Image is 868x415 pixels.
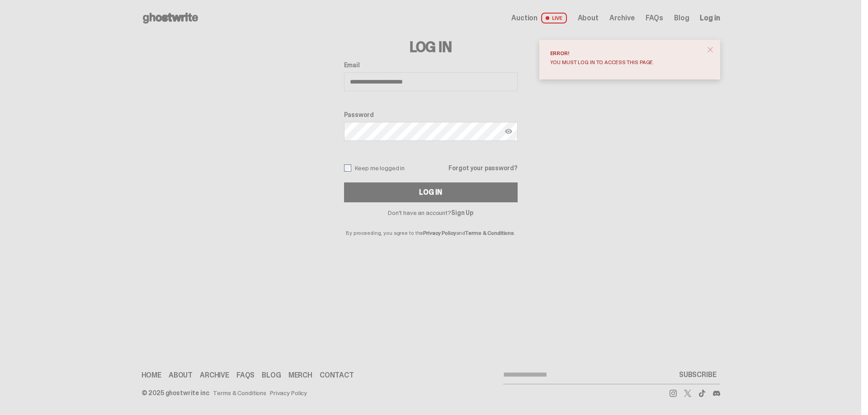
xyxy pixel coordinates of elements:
span: LIVE [541,13,567,23]
a: Merch [288,372,312,379]
a: Blog [674,14,689,22]
a: About [578,14,599,22]
div: © 2025 ghostwrite inc [142,390,209,396]
a: Forgot your password? [448,165,517,171]
label: Password [344,111,518,118]
a: FAQs [236,372,255,379]
input: Keep me logged in [344,164,351,172]
img: Show password [505,128,512,135]
a: Privacy Policy [423,229,456,237]
div: Error! [550,51,702,56]
a: Sign Up [451,209,473,217]
a: Auction LIVE [511,13,566,23]
button: Log In [344,182,518,202]
button: close [702,42,718,58]
a: About [169,372,193,379]
a: Terms & Conditions [213,390,266,396]
a: Archive [200,372,229,379]
a: Blog [262,372,281,379]
label: Email [344,61,518,69]
a: Archive [609,14,635,22]
span: Auction [511,14,538,22]
a: Log in [700,14,720,22]
a: FAQs [646,14,663,22]
p: Don't have an account? [344,210,518,216]
a: Contact [320,372,354,379]
a: Terms & Conditions [465,229,514,237]
button: SUBSCRIBE [675,366,720,384]
a: Privacy Policy [270,390,307,396]
a: Home [142,372,161,379]
label: Keep me logged in [344,164,405,172]
div: Log In [419,189,442,196]
h3: Log In [344,40,518,54]
p: By proceeding, you agree to the and . [344,216,518,236]
div: You must log in to access this page. [550,60,702,65]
